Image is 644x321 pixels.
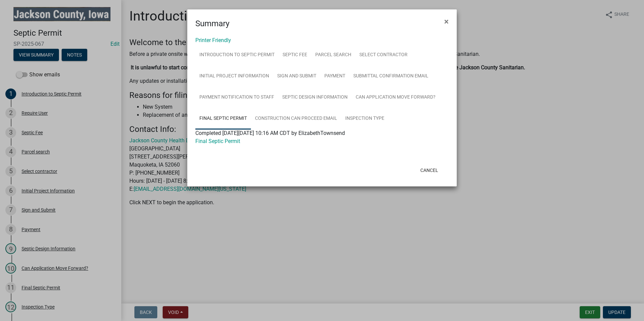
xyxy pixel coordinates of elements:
a: Payment Notification to Staff [195,87,278,108]
a: Initial Project Information [195,66,273,87]
a: Sign and Submit [273,66,320,87]
a: Septic Fee [279,44,311,66]
a: Submittal Confirmation Email [349,66,432,87]
a: Printer Friendly [195,37,231,43]
h4: Summary [195,17,229,30]
span: × [444,17,449,26]
a: Payment [320,66,349,87]
a: Select contractor [355,44,412,66]
a: Final Septic Permit [195,108,251,130]
a: Inspection Type [341,108,388,130]
a: Final Septic Permit [195,138,240,144]
button: Cancel [415,164,444,176]
a: Introduction to Septic Permit [195,44,279,66]
button: Close [439,12,454,31]
span: Completed [DATE][DATE] 10:16 AM CDT by ElizabethTownsend [195,130,345,136]
a: Can Application Move Forward? [352,87,440,108]
a: Construction Can Proceed Email [251,108,341,130]
a: Septic Design Information [278,87,352,108]
a: Parcel search [311,44,355,66]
